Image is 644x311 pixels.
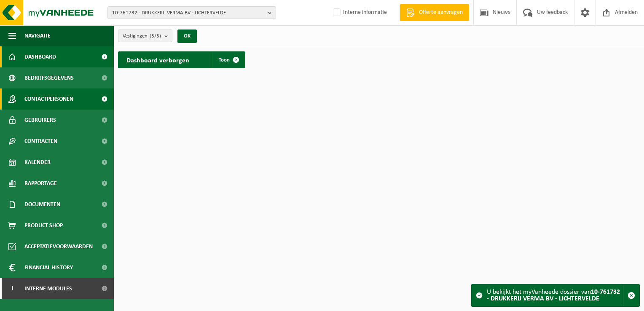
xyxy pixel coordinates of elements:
div: U bekijkt het myVanheede dossier van [487,284,623,306]
label: Interne informatie [331,6,387,19]
h2: Dashboard verborgen [118,51,198,68]
count: (3/3) [150,33,161,39]
a: Toon [212,51,244,68]
button: 10-761732 - DRUKKERIJ VERMA BV - LICHTERVELDE [107,6,276,19]
span: Kalender [24,152,51,173]
span: Product Shop [24,215,63,236]
span: Acceptatievoorwaarden [24,236,93,257]
span: Contactpersonen [24,88,73,110]
button: OK [177,29,197,43]
span: Documenten [24,194,60,215]
span: Financial History [24,257,73,278]
a: Offerte aanvragen [400,4,469,21]
span: Navigatie [24,25,51,46]
span: 10-761732 - DRUKKERIJ VERMA BV - LICHTERVELDE [112,7,265,19]
span: Rapportage [24,173,57,194]
span: Offerte aanvragen [417,8,465,17]
button: Vestigingen(3/3) [118,29,172,42]
span: Vestigingen [123,30,161,43]
span: Contracten [24,131,57,152]
span: Gebruikers [24,110,56,131]
span: I [8,278,16,299]
strong: 10-761732 - DRUKKERIJ VERMA BV - LICHTERVELDE [487,289,620,302]
span: Bedrijfsgegevens [24,67,74,88]
span: Dashboard [24,46,56,67]
span: Interne modules [24,278,72,299]
span: Toon [219,57,230,63]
